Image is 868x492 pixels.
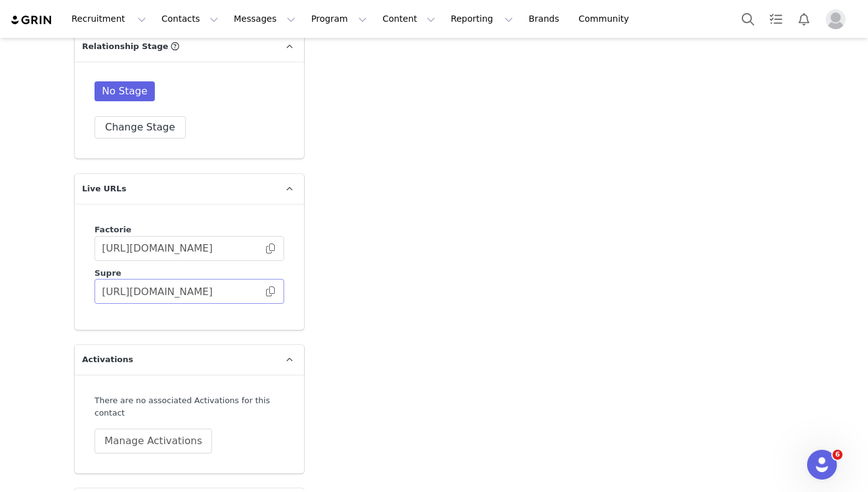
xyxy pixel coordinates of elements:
span: Relationship Stage [82,40,169,53]
span: Live URLs [82,183,126,195]
button: Program [303,5,374,33]
button: Profile [818,9,858,29]
iframe: Intercom live chat [807,450,837,480]
span: No Stage [95,81,155,101]
span: Factorie [95,225,131,234]
button: Messages [226,5,303,33]
button: Manage Activations [95,429,212,453]
body: Rich Text Area. Press ALT-0 for help. [10,10,431,24]
span: 6 [833,450,843,460]
a: Tasks [762,5,790,33]
button: Contacts [154,5,226,33]
button: Recruitment [64,5,154,33]
button: Reporting [443,5,520,33]
button: Change Stage [95,116,186,139]
img: placeholder-profile.jpg [826,9,846,29]
div: There are no associated Activations for this contact [95,394,284,419]
button: Search [734,5,762,33]
button: Notifications [790,5,818,33]
img: grin logo [10,14,53,26]
span: Supre [95,268,121,278]
span: Activations [82,353,133,366]
a: Community [571,5,642,33]
a: Brands [521,5,570,33]
button: Content [375,5,443,33]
